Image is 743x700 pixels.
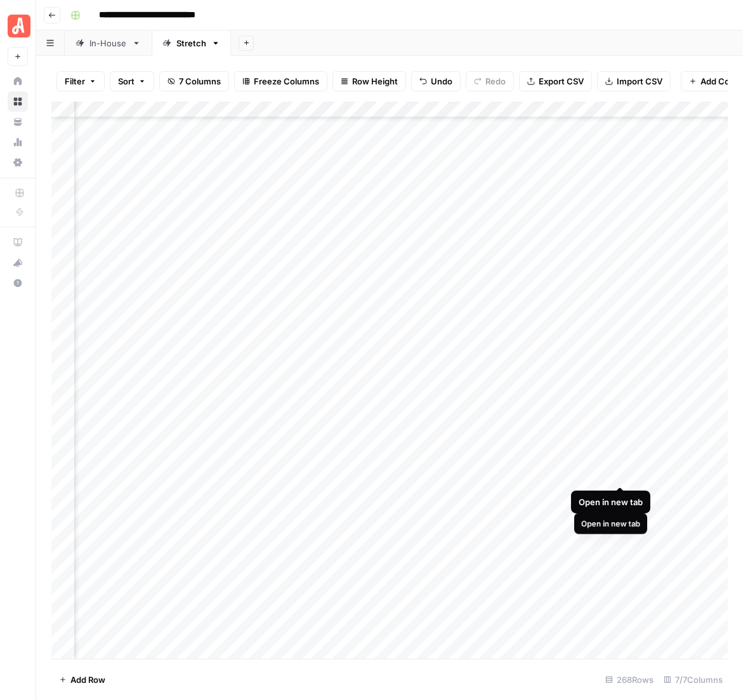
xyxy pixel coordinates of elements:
span: Row Height [352,75,398,88]
button: Redo [466,71,514,91]
div: 7/7 Columns [659,670,728,690]
button: Workspace: Angi [8,10,28,42]
span: Freeze Columns [254,75,319,88]
button: What's new? [8,253,28,273]
span: Import CSV [617,75,662,88]
div: In-House [89,37,127,50]
button: Sort [110,71,154,91]
span: Export CSV [539,75,584,88]
a: AirOps Academy [8,232,28,253]
span: Redo [485,75,506,88]
a: Usage [8,132,28,152]
button: Row Height [332,71,406,91]
button: Undo [411,71,461,91]
a: In-House [65,30,152,56]
button: Export CSV [519,71,592,91]
button: Help + Support [8,273,28,293]
button: Filter [56,71,105,91]
img: Angi Logo [8,15,30,37]
button: Freeze Columns [234,71,327,91]
button: 7 Columns [159,71,229,91]
a: Home [8,71,28,91]
button: Import CSV [597,71,671,91]
div: Open in new tab [581,518,640,529]
button: Add Row [51,670,113,690]
div: What's new? [8,253,27,272]
a: Browse [8,91,28,112]
div: 268 Rows [600,670,659,690]
a: Your Data [8,112,28,132]
span: Add Row [70,673,105,686]
span: Undo [431,75,452,88]
a: Stretch [152,30,231,56]
div: Stretch [176,37,206,50]
span: 7 Columns [179,75,221,88]
span: Sort [118,75,135,88]
span: Filter [65,75,85,88]
a: Settings [8,152,28,173]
